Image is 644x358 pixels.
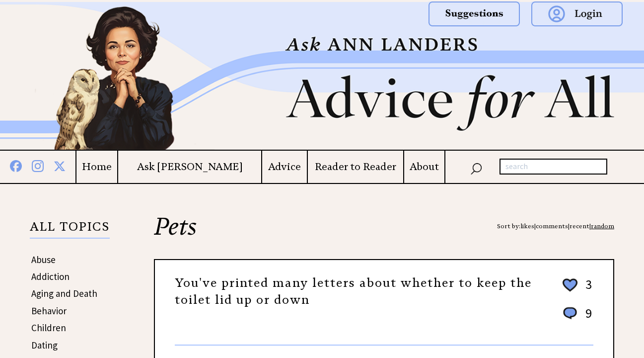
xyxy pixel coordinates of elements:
a: likes [520,222,534,230]
td: 3 [580,276,592,304]
a: Advice [262,161,307,173]
input: search [500,159,607,175]
a: Aging and Death [31,287,97,299]
img: message_round%201.png [561,305,579,321]
img: facebook%20blue.png [10,158,22,172]
h2: Pets [154,214,614,259]
a: About [404,161,444,173]
a: Ask [PERSON_NAME] [118,161,261,173]
img: heart_outline%202.png [561,276,579,294]
img: instagram%20blue.png [32,158,44,172]
a: You've printed many letters about whether to keep the toilet lid up or down [175,275,532,307]
p: ALL TOPICS [30,221,110,238]
a: Behavior [31,305,67,317]
a: Children [31,322,66,334]
img: login.png [531,1,623,26]
img: suggestions.png [429,1,520,26]
a: comments [536,222,568,230]
td: 9 [580,305,592,331]
img: x%20blue.png [54,159,66,172]
a: Dating [31,339,58,351]
div: Sort by: | | | [497,214,614,238]
a: Addiction [31,270,70,282]
a: Abuse [31,254,56,266]
a: Reader to Reader [308,161,404,173]
a: Home [76,161,117,173]
a: random [591,222,614,230]
img: search_nav.png [470,161,482,175]
a: recent [570,222,589,230]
